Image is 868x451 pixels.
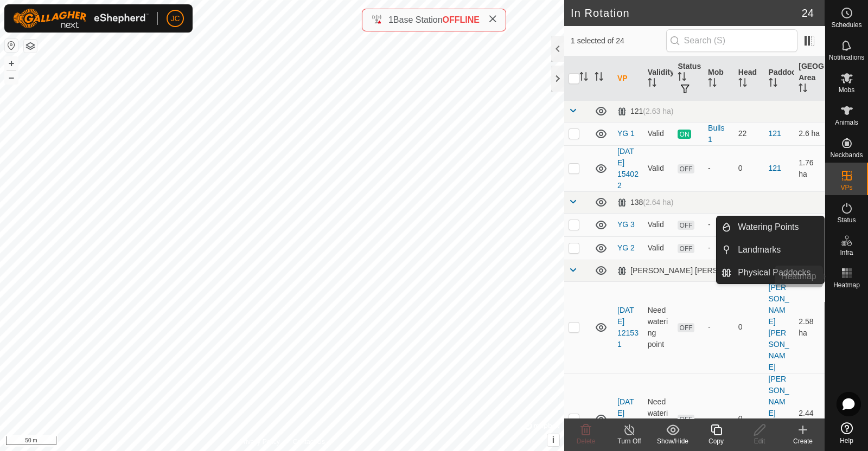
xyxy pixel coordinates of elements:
[577,437,596,445] span: Delete
[738,243,781,256] span: Landmarks
[643,56,674,101] th: Validity
[643,145,674,191] td: Valid
[643,107,673,115] span: (2.63 ha)
[643,236,674,260] td: Valid
[643,213,674,236] td: Valid
[678,415,694,424] span: OFF
[734,281,764,373] td: 0
[708,219,730,230] div: -
[799,85,807,94] p-sorticon: Activate to sort
[840,184,852,191] span: VPs
[443,15,480,24] span: OFFLINE
[708,242,730,254] div: -
[571,35,666,47] span: 1 selected of 24
[704,56,734,101] th: Mob
[794,56,825,101] th: [GEOGRAPHIC_DATA] Area
[617,147,639,190] a: [DATE] 154022
[643,281,674,373] td: Need watering point
[708,80,717,88] p-sorticon: Activate to sort
[708,321,730,333] div: -
[738,80,747,88] p-sorticon: Activate to sort
[547,434,559,446] button: i
[734,122,764,145] td: 22
[617,220,635,229] a: YG 3
[678,323,694,332] span: OFF
[802,5,814,21] span: 24
[731,216,824,238] a: Watering Points
[617,129,635,138] a: YG 1
[13,9,149,28] img: Gallagher Logo
[794,122,825,145] td: 2.6 ha
[769,164,781,172] a: 121
[5,39,18,52] button: Reset Map
[717,262,824,284] li: Physical Paddocks
[678,130,691,139] span: ON
[666,29,797,52] input: Search (S)
[608,436,651,446] div: Turn Off
[731,262,824,284] a: Physical Paddocks
[717,216,824,238] li: Watering Points
[552,435,554,444] span: i
[831,22,861,28] span: Schedules
[617,107,673,116] div: 121
[643,198,673,207] span: (2.64 ha)
[293,437,325,447] a: Contact Us
[170,13,180,24] span: JC
[794,213,825,236] td: 2.59 ha
[769,283,789,371] a: [PERSON_NAME] [PERSON_NAME]
[643,122,674,145] td: Valid
[830,152,863,158] span: Neckbands
[837,217,856,223] span: Status
[393,15,443,24] span: Base Station
[734,213,764,236] td: 0
[678,244,694,253] span: OFF
[579,74,588,82] p-sorticon: Activate to sort
[738,436,781,446] div: Edit
[595,74,603,82] p-sorticon: Activate to sort
[764,56,795,101] th: Paddock
[678,164,694,173] span: OFF
[5,57,18,70] button: +
[5,71,18,84] button: –
[708,163,730,174] div: -
[678,221,694,230] span: OFF
[239,437,280,447] a: Privacy Policy
[794,145,825,191] td: 1.76 ha
[840,249,853,256] span: Infra
[717,239,824,261] li: Landmarks
[734,56,764,101] th: Head
[840,437,853,444] span: Help
[613,56,643,101] th: VP
[648,80,656,88] p-sorticon: Activate to sort
[617,266,783,275] div: [PERSON_NAME] [PERSON_NAME]
[825,418,868,448] a: Help
[829,54,864,61] span: Notifications
[388,15,393,24] span: 1
[769,129,781,138] a: 121
[673,56,704,101] th: Status
[617,243,635,252] a: YG 2
[24,40,37,53] button: Map Layers
[678,74,686,82] p-sorticon: Activate to sort
[694,436,738,446] div: Copy
[839,87,854,93] span: Mobs
[794,281,825,373] td: 2.58 ha
[833,282,860,288] span: Heatmap
[617,198,673,207] div: 138
[731,239,824,261] a: Landmarks
[734,145,764,191] td: 0
[781,436,825,446] div: Create
[651,436,694,446] div: Show/Hide
[617,397,639,440] a: [DATE] 121504
[738,221,799,234] span: Watering Points
[738,266,810,279] span: Physical Paddocks
[708,123,730,145] div: Bulls 1
[835,119,858,126] span: Animals
[708,413,730,424] div: -
[617,306,639,349] a: [DATE] 121531
[571,7,802,20] h2: In Rotation
[769,80,777,88] p-sorticon: Activate to sort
